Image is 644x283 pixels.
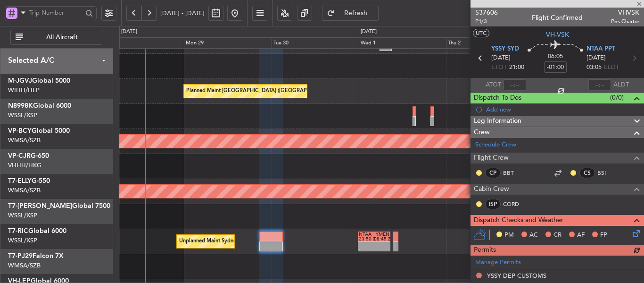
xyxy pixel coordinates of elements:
[8,153,49,159] a: VP-CJRG-650
[8,253,64,259] a: T7-PJ29Falcon 7X
[184,37,271,49] div: Mon 29
[611,17,639,26] span: Pos Charter
[8,203,110,209] a: T7-[PERSON_NAME]Global 7500
[610,93,624,103] span: (0/0)
[272,37,359,49] div: Tue 30
[474,127,490,138] span: Crew
[8,261,41,270] a: WMSA/SZB
[491,63,507,72] span: ETOT
[359,232,374,237] div: NTAA
[8,128,70,134] a: VP-BCYGlobal 5000
[485,168,501,178] div: CP
[8,236,37,245] a: WSSL/XSP
[504,231,514,240] span: PM
[486,80,501,90] span: ATOT
[474,116,521,127] span: Leg Information
[485,199,501,209] div: ISP
[8,77,32,84] span: M-JGVJ
[8,178,50,184] a: T7-ELLYG-550
[532,13,583,23] div: Flight Confirmed
[10,30,102,45] button: All Aircraft
[186,84,344,98] div: Planned Maint [GEOGRAPHIC_DATA] ([GEOGRAPHIC_DATA] Intl)
[8,86,40,94] a: WIHH/HLP
[179,234,295,249] div: Unplanned Maint Sydney ([PERSON_NAME] Intl)
[600,231,607,240] span: FP
[121,28,137,36] div: [DATE]
[361,28,377,36] div: [DATE]
[8,228,66,234] a: T7-RICGlobal 6000
[97,37,184,49] div: Sun 28
[374,232,389,237] div: YMEN
[597,169,619,177] a: BSI
[475,8,498,17] span: 537606
[8,253,33,259] span: T7-PJ29
[509,63,524,72] span: 21:00
[29,6,83,20] input: Trip Number
[8,153,31,159] span: VP-CJR
[586,44,615,54] span: NTAA PPT
[8,136,41,145] a: WMSA/SZB
[8,178,32,184] span: T7-ELLY
[359,247,374,251] div: -
[474,184,509,195] span: Cabin Crew
[8,128,32,134] span: VP-BCY
[359,37,446,49] div: Wed 1
[8,203,72,209] span: T7-[PERSON_NAME]
[374,247,389,251] div: -
[577,231,585,240] span: AF
[475,140,516,150] a: Schedule Crew
[8,211,37,220] a: WSSL/XSP
[586,63,602,72] span: 03:05
[160,9,205,17] span: [DATE] - [DATE]
[446,37,533,49] div: Thu 2
[611,8,639,17] span: VHVSK
[613,80,629,90] span: ALDT
[8,103,33,109] span: N8998K
[8,103,71,109] a: N8998KGlobal 6000
[491,44,519,54] span: YSSY SYD
[8,77,70,84] a: M-JGVJGlobal 5000
[579,168,595,178] div: CS
[553,231,561,240] span: CR
[474,215,563,226] span: Dispatch Checks and Weather
[374,237,389,241] div: 08:45 Z
[474,93,521,103] span: Dispatch To-Dos
[322,6,379,21] button: Refresh
[503,200,524,208] a: CORD
[486,105,639,113] div: Add new
[474,153,509,163] span: Flight Crew
[546,30,569,40] span: VH-VSK
[503,169,524,177] a: BBT
[25,34,99,41] span: All Aircraft
[475,17,498,26] span: P1/3
[8,228,28,234] span: T7-RIC
[8,186,41,195] a: WMSA/SZB
[491,53,511,63] span: [DATE]
[8,111,37,120] a: WSSL/XSP
[359,237,374,241] div: 23:50 Z
[337,10,375,17] span: Refresh
[604,63,619,72] span: ELDT
[586,53,606,63] span: [DATE]
[8,161,41,170] a: VHHH/HKG
[529,231,538,240] span: AC
[473,29,489,37] button: UTC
